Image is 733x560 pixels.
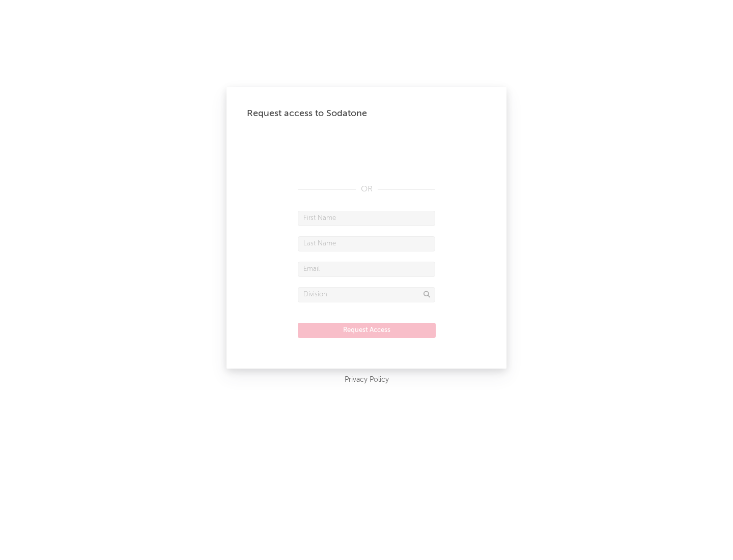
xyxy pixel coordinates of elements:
input: Division [298,287,435,302]
button: Request Access [298,323,436,338]
div: OR [298,183,435,195]
input: Last Name [298,236,435,251]
a: Privacy Policy [345,374,389,386]
input: Email [298,262,435,277]
input: First Name [298,211,435,226]
div: Request access to Sodatone [247,107,486,120]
